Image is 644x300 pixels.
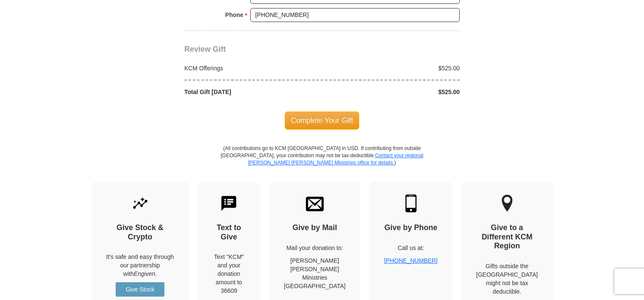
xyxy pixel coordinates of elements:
[285,111,360,129] span: Complete Your Gift
[213,223,246,242] h4: Text to Give
[284,223,346,233] h4: Give by Mail
[322,88,464,96] div: $525.00
[116,282,164,297] a: Give Stock
[134,270,157,277] i: Engiven.
[284,244,346,252] p: Mail your donation to:
[384,257,438,264] a: [PHONE_NUMBER]
[306,194,324,212] img: envelope.svg
[501,194,513,212] img: other-region
[384,223,438,233] h4: Give by Phone
[476,262,538,296] p: Gifts outside the [GEOGRAPHIC_DATA] might not be tax deductible.
[476,223,538,251] h4: Give to a Different KCM Region
[384,244,438,252] p: Call us at:
[184,45,226,53] span: Review Gift
[248,153,423,166] a: Contact your regional [PERSON_NAME] [PERSON_NAME] Ministries office for details.
[220,145,424,182] p: (All contributions go to KCM [GEOGRAPHIC_DATA] in USD. If contributing from outside [GEOGRAPHIC_D...
[322,64,464,72] div: $525.00
[131,194,149,212] img: give-by-stock.svg
[180,88,322,96] div: Total Gift [DATE]
[402,194,420,212] img: mobile.svg
[106,253,174,278] p: It's safe and easy through our partnership with
[284,256,346,290] p: [PERSON_NAME] [PERSON_NAME] Ministries [GEOGRAPHIC_DATA]
[213,253,246,295] div: Text "KCM" and your donation amount to 36609
[225,9,244,21] strong: Phone
[106,223,174,242] h4: Give Stock & Crypto
[220,194,238,212] img: text-to-give.svg
[180,64,322,72] div: KCM Offerings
